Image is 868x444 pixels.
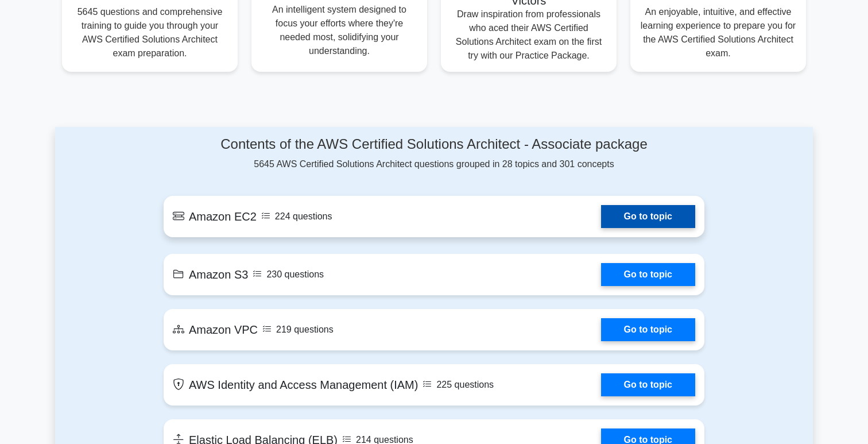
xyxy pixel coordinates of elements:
[71,5,228,60] p: 5645 questions and comprehensive training to guide you through your AWS Certified Solutions Archi...
[601,318,695,341] a: Go to topic
[640,5,797,60] p: An enjoyable, intuitive, and effective learning experience to prepare you for the AWS Certified S...
[164,136,704,171] div: 5645 AWS Certified Solutions Architect questions grouped in 28 topics and 301 concepts
[450,7,607,63] p: Draw inspiration from professionals who aced their AWS Certified Solutions Architect exam on the ...
[601,263,695,286] a: Go to topic
[164,136,704,153] h4: Contents of the AWS Certified Solutions Architect - Associate package
[601,373,695,396] a: Go to topic
[261,3,418,58] p: An intelligent system designed to focus your efforts where they're needed most, solidifying your ...
[601,205,695,228] a: Go to topic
